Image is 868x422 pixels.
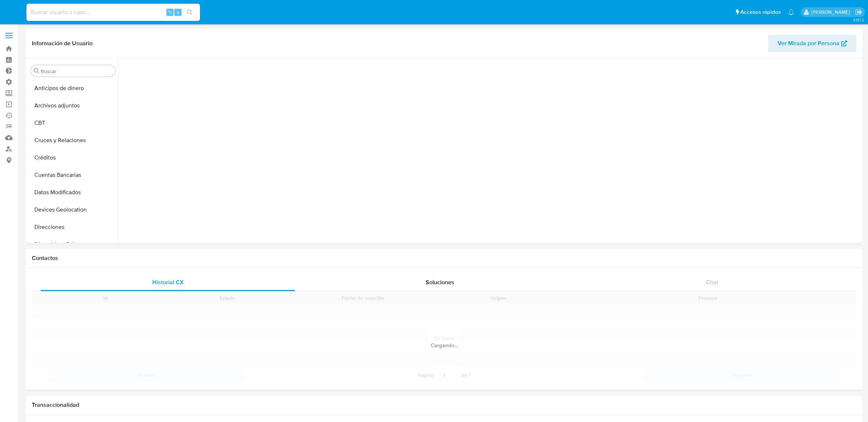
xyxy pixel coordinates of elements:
[41,68,112,74] input: Buscar
[426,278,454,286] span: Soluciones
[706,278,718,286] span: Chat
[32,255,856,262] h1: Contactos
[28,166,118,184] button: Cuentas Bancarias
[28,236,118,253] button: Dispositivos Point
[28,184,118,201] button: Datos Modificados
[32,401,856,409] h1: Transaccionalidad
[177,9,179,16] span: s
[740,8,781,16] span: Accesos rápidos
[28,80,118,97] button: Anticipos de dinero
[26,8,200,17] input: Buscar usuario o caso...
[152,278,184,286] span: Historial CX
[34,68,39,74] button: Buscar
[812,9,852,16] p: eric.malcangi@mercadolibre.com
[167,9,173,16] span: ⌥
[28,114,118,132] button: CBT
[32,40,93,47] h1: Información de Usuario
[28,201,118,218] button: Devices Geolocation
[28,97,118,114] button: Archivos adjuntos
[182,7,197,17] button: search-icon
[28,218,118,236] button: Direcciones
[788,9,794,15] a: Notificaciones
[768,35,856,52] button: Ver Mirada por Persona
[855,8,863,16] a: Salir
[28,132,118,149] button: Cruces y Relaciones
[32,342,856,349] div: Cargando...
[778,35,839,52] span: Ver Mirada por Persona
[28,149,118,166] button: Créditos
